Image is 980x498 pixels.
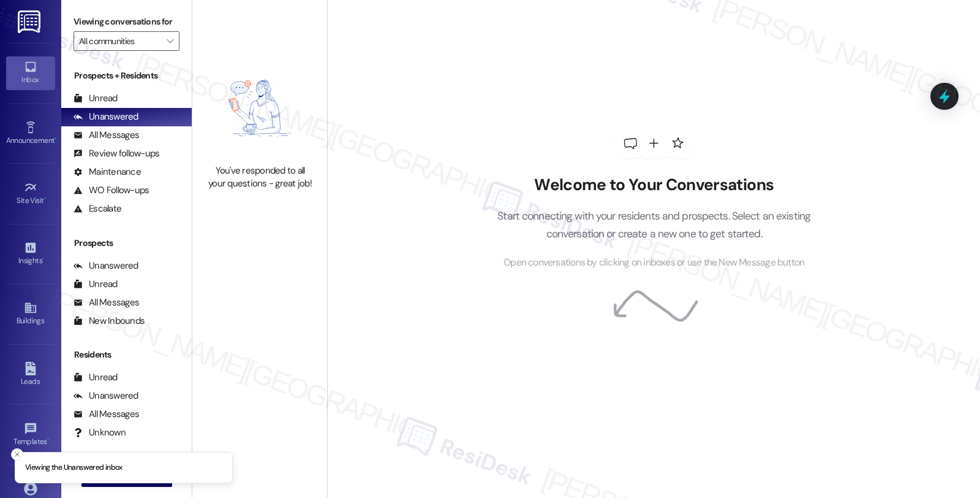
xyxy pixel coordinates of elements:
div: Unanswered [73,259,138,272]
div: All Messages [73,296,139,309]
img: ResiDesk Logo [18,10,43,33]
h2: Welcome to Your Conversations [479,175,829,195]
a: Buildings [6,297,55,331]
div: Unread [73,371,118,384]
span: • [47,435,49,444]
span: • [44,194,46,203]
i:  [167,36,173,46]
a: Insights • [6,237,55,270]
div: Unanswered [73,110,138,123]
div: Unknown [73,426,126,439]
div: New Inbounds [73,315,145,328]
a: Inbox [6,56,55,90]
div: Prospects + Residents [61,69,192,82]
div: Residents [61,348,192,361]
span: • [42,255,44,263]
p: Viewing the Unanswered inbox [25,462,123,473]
div: All Messages [73,129,139,142]
div: Prospects [61,237,192,250]
div: Review follow-ups [73,147,159,160]
img: empty-state [206,58,314,158]
p: Start connecting with your residents and prospects. Select an existing conversation or create a n... [479,207,829,242]
div: Unanswered [73,389,138,402]
div: WO Follow-ups [73,184,149,197]
a: Site Visit • [6,177,55,210]
div: Escalate [73,202,121,215]
div: Unread [73,278,118,291]
div: You've responded to all your questions - great job! [206,164,314,191]
input: All communities [79,31,160,51]
div: Maintenance [73,166,141,178]
button: Close toast [11,448,23,461]
div: Unread [73,92,118,105]
a: Leads [6,358,55,391]
span: Open conversations by clicking on inboxes or use the New Message button [503,255,804,270]
div: All Messages [73,408,139,421]
a: Templates • [6,418,55,451]
label: Viewing conversations for [73,12,179,31]
span: • [55,134,56,143]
